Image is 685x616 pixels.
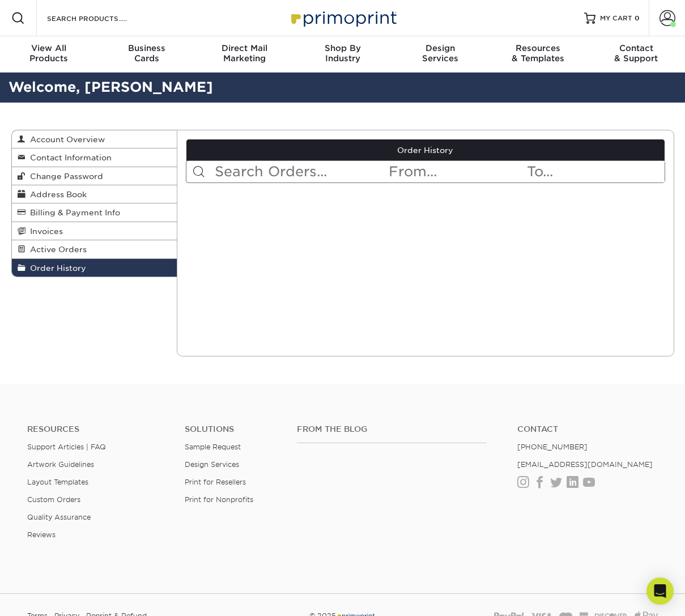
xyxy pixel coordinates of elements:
[46,11,156,25] input: SEARCH PRODUCTS.....
[526,161,664,182] input: To...
[186,139,665,161] a: Order History
[25,227,63,236] span: Invoices
[635,14,640,22] span: 0
[12,167,177,185] a: Change Password
[27,513,91,521] a: Quality Assurance
[12,222,177,240] a: Invoices
[286,6,399,30] img: Primoprint
[392,43,490,63] div: Services
[600,14,632,23] span: MY CART
[12,203,177,222] a: Billing & Payment Info
[185,478,246,486] a: Print for Resellers
[195,43,293,63] div: Marketing
[25,190,87,199] span: Address Book
[195,36,293,73] a: Direct MailMarketing
[517,424,658,434] a: Contact
[12,259,177,277] a: Order History
[27,495,80,504] a: Custom Orders
[27,424,168,434] h4: Resources
[185,495,253,504] a: Print for Nonprofits
[185,443,241,451] a: Sample Request
[214,161,388,182] input: Search Orders...
[25,264,86,273] span: Order History
[490,43,588,63] div: & Templates
[25,245,87,254] span: Active Orders
[25,135,105,144] span: Account Overview
[98,43,196,63] div: Cards
[98,36,196,73] a: BusinessCards
[98,43,196,53] span: Business
[297,424,487,434] h4: From the Blog
[293,36,392,73] a: Shop ByIndustry
[195,43,293,53] span: Direct Mail
[27,460,94,469] a: Artwork Guidelines
[392,43,490,53] span: Design
[12,185,177,203] a: Address Book
[587,36,685,73] a: Contact& Support
[27,530,56,539] a: Reviews
[646,577,674,605] div: Open Intercom Messenger
[490,36,588,73] a: Resources& Templates
[490,43,588,53] span: Resources
[25,208,120,217] span: Billing & Payment Info
[12,148,177,167] a: Contact Information
[587,43,685,53] span: Contact
[25,153,112,162] span: Contact Information
[587,43,685,63] div: & Support
[27,443,106,451] a: Support Articles | FAQ
[25,172,103,181] span: Change Password
[293,43,392,63] div: Industry
[517,443,588,451] a: [PHONE_NUMBER]
[293,43,392,53] span: Shop By
[392,36,490,73] a: DesignServices
[27,478,88,486] a: Layout Templates
[3,581,96,612] iframe: Google Customer Reviews
[12,130,177,148] a: Account Overview
[185,460,239,469] a: Design Services
[12,240,177,258] a: Active Orders
[185,424,280,434] h4: Solutions
[388,161,526,182] input: From...
[517,460,653,469] a: [EMAIL_ADDRESS][DOMAIN_NAME]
